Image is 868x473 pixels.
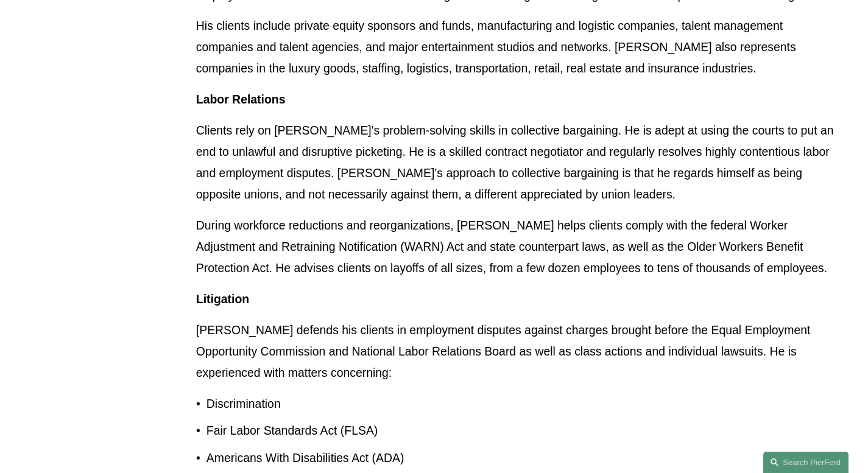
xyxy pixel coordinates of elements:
p: His clients include private equity sponsors and funds, manufacturing and logistic companies, tale... [196,15,842,79]
strong: Labor Relations [196,93,286,106]
strong: Litigation [196,292,249,306]
p: Discrimination [206,393,842,415]
p: Fair Labor Standards Act (FLSA) [206,420,842,441]
p: Clients rely on [PERSON_NAME]'s problem-solving skills in collective bargaining. He is adept at u... [196,120,842,205]
a: Search this site [763,452,849,473]
p: During workforce reductions and reorganizations, [PERSON_NAME] helps clients comply with the fede... [196,215,842,279]
p: Americans With Disabilities Act (ADA) [206,447,842,469]
p: [PERSON_NAME] defends his clients in employment disputes against charges brought before the Equal... [196,320,842,384]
